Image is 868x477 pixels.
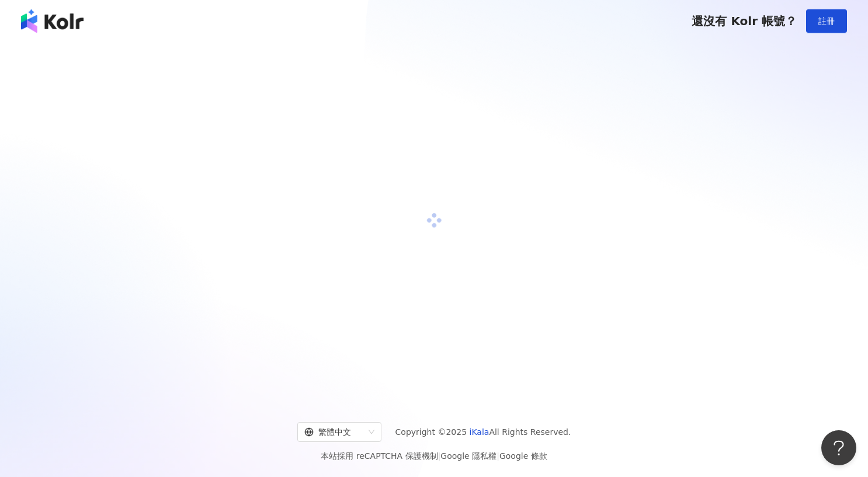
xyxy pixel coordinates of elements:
img: logo [21,9,84,33]
div: 繁體中文 [304,423,364,441]
span: 註冊 [818,16,835,26]
span: 本站採用 reCAPTCHA 保護機制 [321,449,547,463]
span: | [438,451,441,461]
span: Copyright © 2025 All Rights Reserved. [395,425,571,439]
a: Google 隱私權 [440,451,497,461]
a: Google 條款 [499,451,547,461]
button: 註冊 [806,9,847,33]
iframe: Help Scout Beacon - Open [821,430,856,465]
a: iKala [470,427,489,437]
span: | [497,451,499,461]
span: 還沒有 Kolr 帳號？ [692,14,797,28]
